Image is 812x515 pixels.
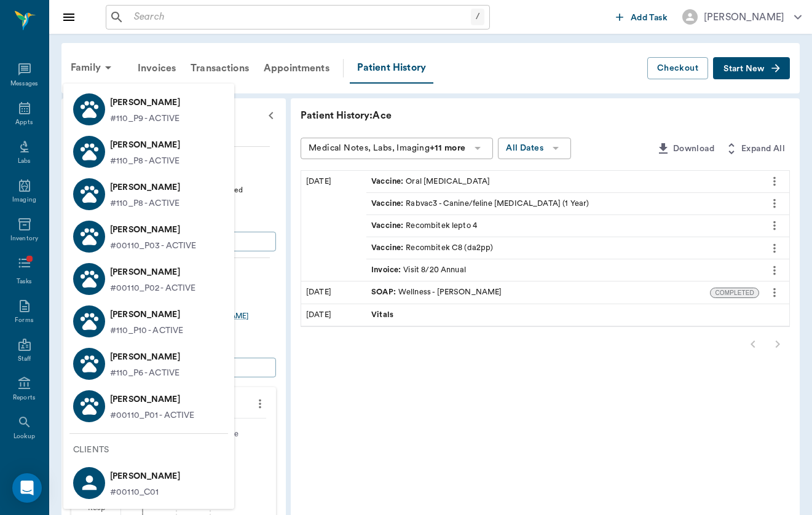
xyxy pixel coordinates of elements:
[63,88,234,130] a: [PERSON_NAME]#110_P9 - ACTIVE
[110,220,197,240] p: [PERSON_NAME]
[63,342,234,385] a: [PERSON_NAME]#110_P6 - ACTIVE
[110,347,180,367] p: [PERSON_NAME]
[63,130,234,173] a: [PERSON_NAME]#110_P8 - ACTIVE
[110,486,180,499] p: #00110_C01
[110,324,183,337] p: #110_P10 - ACTIVE
[110,178,180,197] p: [PERSON_NAME]
[110,112,179,125] p: #110_P9 - ACTIVE
[110,305,183,324] p: [PERSON_NAME]
[110,409,195,422] p: #00110_P01 - ACTIVE
[63,173,234,215] a: [PERSON_NAME]#110_P8 - ACTIVE
[110,135,180,155] p: [PERSON_NAME]
[110,466,180,486] p: [PERSON_NAME]
[63,462,234,504] a: [PERSON_NAME]#00110_C01
[110,240,197,253] p: #00110_P03 - ACTIVE
[110,390,195,409] p: [PERSON_NAME]
[63,385,234,427] a: [PERSON_NAME]#00110_P01 - ACTIVE
[110,367,179,380] p: #110_P6 - ACTIVE
[73,444,234,457] p: Clients
[63,257,234,300] a: [PERSON_NAME]#00110_P02 - ACTIVE
[110,93,180,112] p: [PERSON_NAME]
[63,215,234,257] a: [PERSON_NAME]#00110_P03 - ACTIVE
[110,197,179,210] p: #110_P8 - ACTIVE
[12,473,42,503] div: Open Intercom Messenger
[110,282,196,295] p: #00110_P02 - ACTIVE
[63,300,234,342] a: [PERSON_NAME]#110_P10 - ACTIVE
[110,262,196,282] p: [PERSON_NAME]
[110,155,179,168] p: #110_P8 - ACTIVE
